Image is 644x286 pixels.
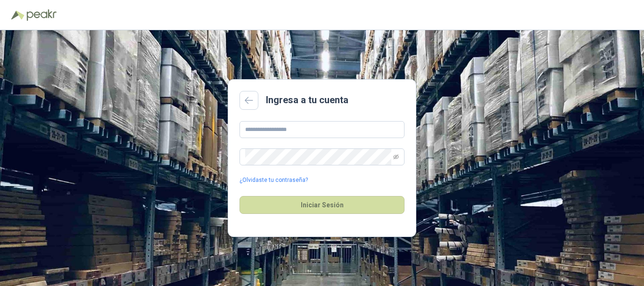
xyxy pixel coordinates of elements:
a: ¿Olvidaste tu contraseña? [239,176,308,185]
span: eye-invisible [393,154,399,160]
button: Iniciar Sesión [239,196,405,214]
img: Peakr [26,9,57,21]
h2: Ingresa a tu cuenta [266,93,348,107]
img: Logo [11,10,25,20]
